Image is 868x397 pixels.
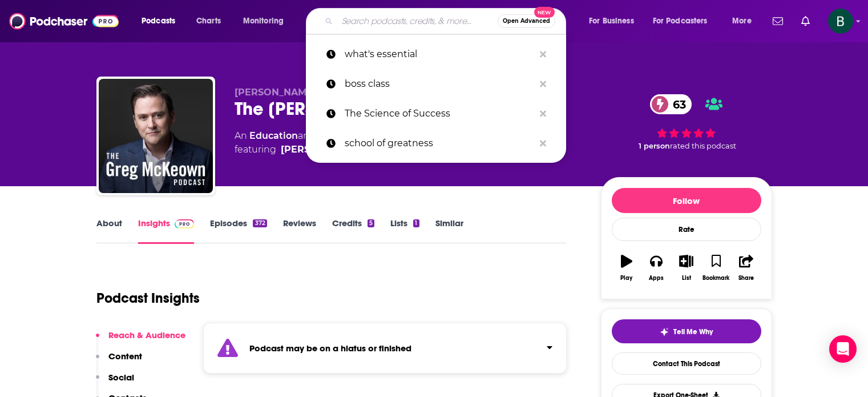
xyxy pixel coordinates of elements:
a: The Science of Success [306,99,566,129]
span: rated this podcast [670,142,736,150]
div: Search podcasts, credits, & more... [317,8,577,34]
p: school of greatness [345,129,534,158]
button: Apps [641,247,671,288]
img: The Greg McKeown Podcast [99,79,213,193]
button: open menu [235,12,298,30]
div: Rate [612,218,761,241]
a: Charts [189,12,228,30]
a: Similar [435,218,463,244]
span: [PERSON_NAME] [235,87,316,98]
span: New [534,7,555,18]
div: 63 1 personrated this podcast [601,87,772,158]
span: More [732,13,752,29]
img: Podchaser Pro [175,219,195,228]
button: tell me why sparkleTell Me Why [612,319,761,343]
span: Open Advanced [503,18,550,24]
span: Charts [196,13,221,29]
button: open menu [724,12,766,30]
button: open menu [134,12,190,30]
button: Social [96,372,134,393]
span: 63 [661,94,692,114]
span: Podcasts [142,13,175,29]
div: Bookmark [703,275,729,282]
input: Search podcasts, credits, & more... [337,12,498,30]
a: About [96,218,122,244]
a: Lists1 [390,218,419,244]
div: 1 [413,219,419,227]
span: Monitoring [243,13,284,29]
button: Open AdvancedNew [498,14,555,28]
strong: Podcast may be on a hiatus or finished [249,343,411,354]
span: Logged in as betsy46033 [828,9,853,34]
div: List [682,275,691,282]
a: Show notifications dropdown [797,11,814,31]
button: List [671,247,701,288]
a: Education [249,130,298,141]
a: Episodes372 [210,218,267,244]
span: featuring [235,143,394,157]
section: Click to expand status details [203,323,567,374]
button: Play [612,247,641,288]
a: Credits5 [332,218,374,244]
button: Follow [612,188,761,213]
p: Reach & Audience [108,330,185,340]
a: what's essential [306,39,566,69]
a: boss class [306,69,566,99]
div: An podcast [235,129,394,157]
button: Content [96,351,142,372]
span: Tell Me Why [673,327,713,336]
button: Reach & Audience [96,330,185,351]
span: For Business [589,13,634,29]
div: 372 [253,219,267,227]
p: Social [108,372,134,383]
img: tell me why sparkle [660,327,669,336]
button: open menu [581,12,648,30]
button: Bookmark [701,247,731,288]
a: InsightsPodchaser Pro [138,218,195,244]
p: what's essential [345,39,534,69]
div: 5 [368,219,374,227]
div: Apps [649,275,664,282]
a: 63 [650,94,692,114]
div: Open Intercom Messenger [829,335,857,363]
button: Share [731,247,761,288]
p: The Science of Success [345,99,534,129]
h1: Podcast Insights [96,290,200,307]
span: For Podcasters [653,13,708,29]
div: Play [620,275,632,282]
a: Greg McKeown [281,143,362,157]
a: Reviews [283,218,316,244]
span: and [298,130,316,141]
p: boss class [345,69,534,99]
button: open menu [645,12,724,30]
span: 1 person [639,142,670,150]
p: Content [108,351,142,362]
a: Show notifications dropdown [768,11,788,31]
div: Share [738,275,754,282]
img: User Profile [828,9,853,34]
button: Show profile menu [828,9,853,34]
img: Podchaser - Follow, Share and Rate Podcasts [9,10,119,32]
a: school of greatness [306,129,566,158]
a: Contact This Podcast [612,352,761,375]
